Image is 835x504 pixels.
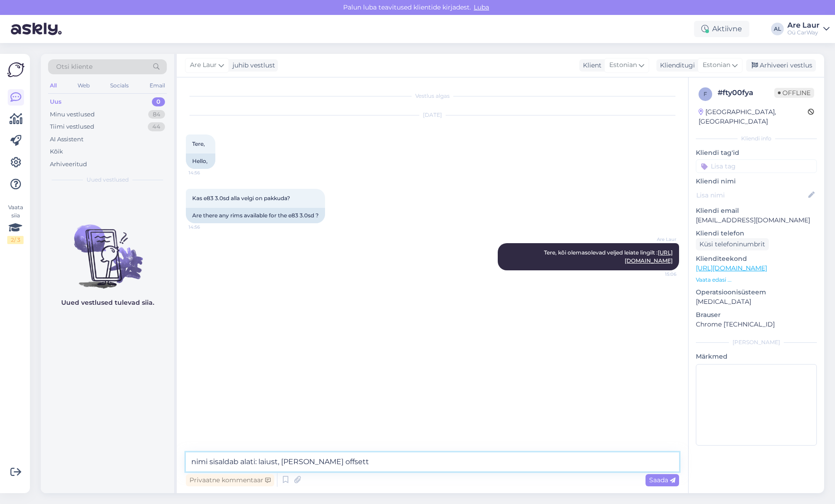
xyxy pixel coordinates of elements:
div: Tiimi vestlused [50,122,94,131]
img: Askly Logo [7,61,24,78]
p: [EMAIL_ADDRESS][DOMAIN_NAME] [696,216,817,225]
div: [GEOGRAPHIC_DATA], [GEOGRAPHIC_DATA] [699,107,808,126]
p: Brauser [696,310,817,320]
span: Offline [774,88,814,98]
textarea: nimi sisaldab alati: laiust, [PERSON_NAME] offsett [186,452,679,471]
p: Kliendi email [696,206,817,216]
p: Kliendi telefon [696,229,817,238]
span: 15:06 [642,271,676,278]
div: Socials [108,80,131,91]
div: All [48,80,58,91]
div: Web [76,80,92,91]
span: Kas e83 3.0sd alla velgi on pakkuda? [192,195,290,202]
span: Estonian [609,60,637,70]
input: Lisa tag [696,159,817,173]
div: # fty00fya [718,87,774,98]
p: Kliendi nimi [696,177,817,186]
div: AL [771,23,784,35]
div: Email [148,80,167,91]
p: Märkmed [696,352,817,361]
div: 44 [148,122,165,131]
div: Privaatne kommentaar [186,474,274,486]
div: [DATE] [186,111,679,119]
input: Lisa nimi [696,190,806,200]
div: 2 / 3 [7,236,24,244]
div: Are there any rims available for the e83 3.0sd ? [186,208,325,223]
span: 14:56 [189,169,223,176]
span: Are Laur [190,60,217,70]
span: Saada [649,476,675,484]
div: Kliendi info [696,134,817,143]
a: Are LaurOü CarWay [787,22,830,36]
div: Kõik [50,147,63,156]
div: Are Laur [787,22,820,29]
div: Küsi telefoninumbrit [696,238,769,250]
span: Tere, kõi olemasolevad veljed leiate lingilt : [544,249,673,264]
p: Kliendi tag'id [696,148,817,158]
div: Oü CarWay [787,29,820,36]
div: juhib vestlust [229,61,275,70]
div: Hello, [186,154,215,169]
span: Tere, [192,140,205,147]
img: No chats [41,208,174,290]
p: Chrome [TECHNICAL_ID] [696,320,817,329]
p: Klienditeekond [696,254,817,264]
p: Operatsioonisüsteem [696,288,817,297]
p: Uued vestlused tulevad siia. [61,298,154,307]
div: Arhiveeritud [50,160,87,169]
span: Uued vestlused [87,176,129,184]
div: 0 [152,97,165,106]
p: Vaata edasi ... [696,276,817,284]
span: Otsi kliente [56,62,92,72]
div: Vestlus algas [186,92,679,100]
div: AI Assistent [50,135,83,144]
a: [URL][DOMAIN_NAME] [696,264,767,272]
span: Estonian [703,60,730,70]
div: Klienditugi [656,61,695,70]
div: Minu vestlused [50,110,95,119]
div: Uus [50,97,62,106]
div: Klient [579,61,602,70]
span: Are Laur [642,236,676,243]
span: f [704,91,707,97]
div: Aktiivne [694,21,749,37]
span: Luba [471,3,492,11]
div: Vaata siia [7,203,24,244]
div: 84 [148,110,165,119]
div: [PERSON_NAME] [696,338,817,346]
p: [MEDICAL_DATA] [696,297,817,307]
div: Arhiveeri vestlus [746,59,816,72]
span: 14:56 [189,224,223,230]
